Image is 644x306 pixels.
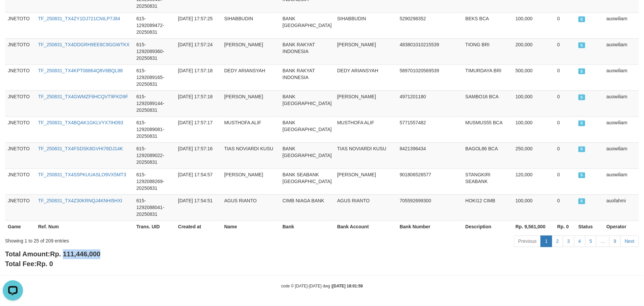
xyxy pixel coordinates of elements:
[280,194,335,220] td: CIMB NIAGA BANK
[563,235,574,247] a: 3
[513,142,555,168] td: 250,000
[578,42,585,48] span: SUCCESS
[38,120,123,125] a: TF_250831_TX4BQAK1GKLVYX7IH093
[397,142,463,168] td: 8421396434
[222,220,280,233] th: Name
[578,16,585,22] span: SUCCESS
[222,168,280,194] td: [PERSON_NAME]
[578,172,585,178] span: SUCCESS
[5,38,35,64] td: JNETOTO
[513,194,555,220] td: 100,000
[554,90,576,116] td: 0
[463,194,513,220] td: HOKI12 CIMB
[335,168,397,194] td: [PERSON_NAME]
[554,64,576,90] td: 0
[38,172,126,177] a: TF_250831_TX4S5PKUUASLO9VX5MT3
[38,42,130,47] a: TF_250831_TX4DDGRH9EE8C9GGWTKX
[175,116,222,142] td: [DATE] 17:57:17
[222,116,280,142] td: MUSTHOFA ALIF
[552,235,563,247] a: 2
[604,168,639,194] td: auowiliam
[50,250,100,258] span: Rp. 111,446,000
[585,235,597,247] a: 5
[604,116,639,142] td: auowiliam
[134,116,175,142] td: 615-1292089081-20250831
[38,94,128,99] a: TF_250831_TX4GWMZF6HCQVT9FKD9F
[554,12,576,38] td: 0
[513,168,555,194] td: 120,000
[175,64,222,90] td: [DATE] 17:57:18
[175,90,222,116] td: [DATE] 17:57:18
[335,142,397,168] td: TIAS NOVIARDI KUSU
[609,235,621,247] a: 9
[280,220,335,233] th: Bank
[335,38,397,64] td: [PERSON_NAME]
[175,38,222,64] td: [DATE] 17:57:24
[280,142,335,168] td: BANK [GEOGRAPHIC_DATA]
[38,198,122,203] a: TF_250831_TX4Z30KRNQJ4KNHI5HXI
[332,284,363,288] strong: [DATE] 18:01:59
[134,12,175,38] td: 615-1292089472-20250831
[175,168,222,194] td: [DATE] 17:54:57
[554,38,576,64] td: 0
[541,235,552,247] a: 1
[335,194,397,220] td: AGUS RIANTO
[335,64,397,90] td: DEDY ARIANSYAH
[513,90,555,116] td: 100,000
[5,64,35,90] td: JNETOTO
[463,90,513,116] td: SAMBO16 BCA
[222,64,280,90] td: DEDY ARIANSYAH
[513,38,555,64] td: 200,000
[574,235,586,247] a: 4
[397,64,463,90] td: 589701020569539
[514,235,541,247] a: Previous
[175,12,222,38] td: [DATE] 17:57:25
[513,220,555,233] th: Rp. 9,561,000
[134,64,175,90] td: 615-1292089165-20250831
[5,12,35,38] td: JNETOTO
[134,168,175,194] td: 615-1292088269-20250831
[280,116,335,142] td: BANK [GEOGRAPHIC_DATA]
[604,38,639,64] td: auowiliam
[578,146,585,152] span: SUCCESS
[604,64,639,90] td: auowiliam
[5,260,53,267] b: Total Fee:
[134,142,175,168] td: 615-1292089022-20250831
[175,220,222,233] th: Created at
[5,250,100,258] b: Total Amount:
[463,168,513,194] td: STANGKIRI SEABANK
[578,198,585,204] span: SUCCESS
[134,194,175,220] td: 615-1292088041-20250831
[397,220,463,233] th: Bank Number
[134,38,175,64] td: 615-1292089360-20250831
[222,12,280,38] td: SIHABBUDIN
[513,64,555,90] td: 500,000
[134,90,175,116] td: 615-1292089144-20250831
[554,116,576,142] td: 0
[222,142,280,168] td: TIAS NOVIARDI KUSU
[463,12,513,38] td: BEKS BCA
[604,12,639,38] td: auowiliam
[397,38,463,64] td: 483801010215539
[463,142,513,168] td: BAGOL86 BCA
[38,16,120,21] a: TF_250831_TX4ZY1DJ721CNILP7J84
[335,12,397,38] td: SIHABBUDIN
[5,90,35,116] td: JNETOTO
[397,90,463,116] td: 4971201180
[554,142,576,168] td: 0
[620,235,639,247] a: Next
[463,64,513,90] td: TIMURDAYA BRI
[5,220,35,233] th: Game
[335,90,397,116] td: [PERSON_NAME]
[222,38,280,64] td: [PERSON_NAME]
[335,116,397,142] td: MUSTHOFA ALIF
[596,235,610,247] a: …
[5,142,35,168] td: JNETOTO
[35,220,134,233] th: Ref. Num
[175,142,222,168] td: [DATE] 17:57:16
[175,194,222,220] td: [DATE] 17:54:51
[38,146,123,151] a: TF_250831_TX4FSDSK8GVHI76DJ14K
[5,194,35,220] td: JNETOTO
[604,142,639,168] td: auowiliam
[463,38,513,64] td: TIONG BRI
